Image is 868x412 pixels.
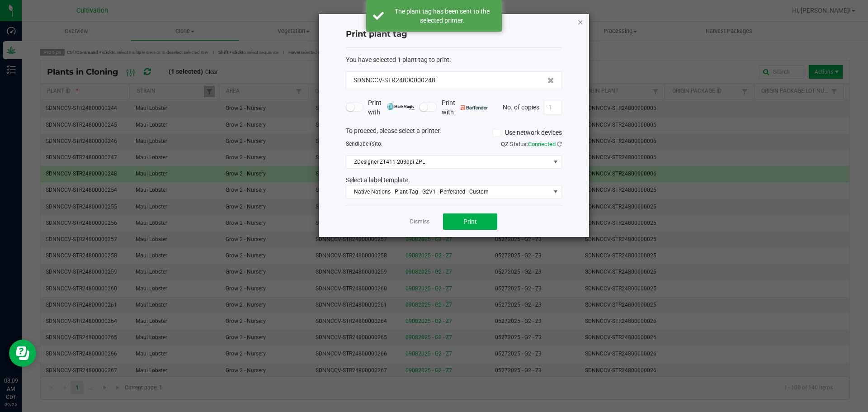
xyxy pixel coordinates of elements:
[443,213,497,230] button: Print
[346,156,550,168] span: ZDesigner ZT411-203dpi ZPL
[442,98,488,117] span: Print with
[528,141,556,147] span: Connected
[339,175,569,185] div: Select a label template.
[493,128,562,137] label: Use network devices
[346,141,382,147] span: Send to:
[503,103,539,110] span: No. of copies
[389,7,495,25] div: The plant tag has been sent to the selected printer.
[501,141,562,147] span: QZ Status:
[358,141,376,147] span: label(s)
[346,28,562,40] h4: Print plant tag
[346,185,550,198] span: Native Nations - Plant Tag - G2V1 - Perferated - Custom
[346,55,562,65] div: :
[410,218,429,226] a: Dismiss
[461,105,488,110] img: bartender.png
[368,98,415,117] span: Print with
[463,218,477,225] span: Print
[387,103,415,110] img: mark_magic_cybra.png
[339,126,569,140] div: To proceed, please select a printer.
[346,56,449,63] span: You have selected 1 plant tag to print
[354,76,435,85] span: SDNNCCV-STR24800000248
[9,340,36,367] iframe: Resource center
